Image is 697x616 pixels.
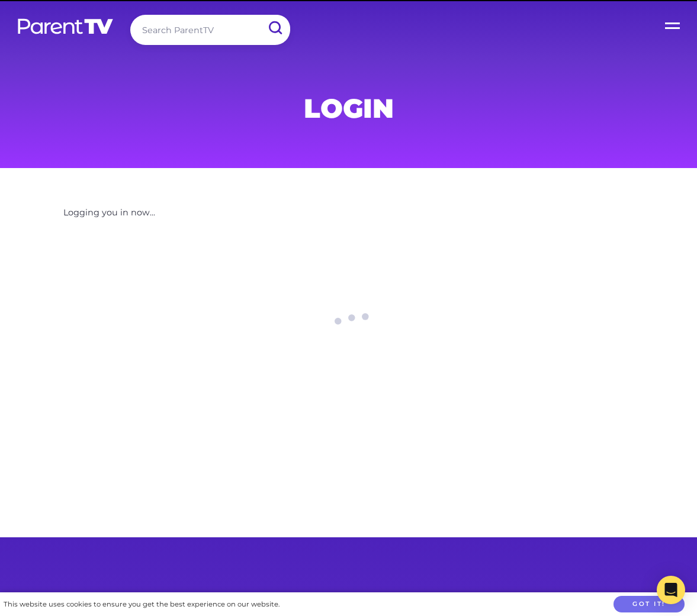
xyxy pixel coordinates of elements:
div: Open Intercom Messenger [657,576,685,604]
h1: Login [63,96,634,120]
img: parenttv-logo-white.4c85aaf.svg [17,18,114,35]
button: Got it! [614,596,685,613]
input: Submit [259,15,290,41]
div: This website uses cookies to ensure you get the best experience on our website. [4,598,280,611]
input: Search ParentTV [130,15,290,45]
p: Logging you in now... [63,205,634,221]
